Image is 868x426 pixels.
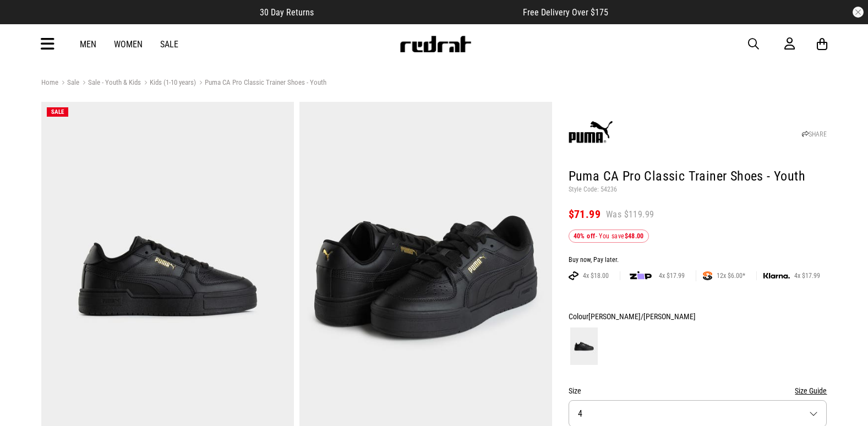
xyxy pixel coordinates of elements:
div: Buy now, Pay later. [569,256,827,265]
a: Sale [58,78,79,89]
span: Free Delivery Over $175 [523,7,608,18]
span: Was $119.99 [606,209,654,221]
span: 4x $18.00 [578,271,613,280]
span: 12x $6.00* [712,271,750,280]
img: Puma [569,111,613,155]
a: Women [114,39,143,50]
a: Sale - Youth & Kids [79,78,141,89]
img: AFTERPAY [569,271,578,280]
p: Style Code: 54236 [569,185,827,194]
a: Men [80,39,96,50]
button: Size Guide [795,384,827,397]
a: Kids (1-10 years) [141,78,196,89]
div: Size [569,384,827,397]
b: 40% off [574,232,596,240]
span: 4x $17.99 [654,271,689,280]
div: - You save [569,230,649,243]
b: $48.00 [625,232,644,240]
a: Home [41,78,58,86]
span: 30 Day Returns [260,7,314,18]
img: SPLITPAY [703,271,712,280]
a: Sale [160,39,178,50]
img: Puma Black/Puma Black [570,327,598,365]
a: Puma CA Pro Classic Trainer Shoes - Youth [196,78,326,89]
img: zip [630,270,652,281]
img: KLARNA [763,273,790,279]
img: Redrat logo [399,36,472,52]
span: 4x $17.99 [790,271,825,280]
iframe: Customer reviews powered by Trustpilot [336,7,501,18]
span: SALE [51,108,64,116]
h1: Puma CA Pro Classic Trainer Shoes - Youth [569,168,827,185]
div: Colour [569,310,827,323]
a: SHARE [802,130,827,138]
span: [PERSON_NAME]/[PERSON_NAME] [588,312,696,321]
span: $71.99 [569,207,600,221]
span: 4 [578,408,582,419]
